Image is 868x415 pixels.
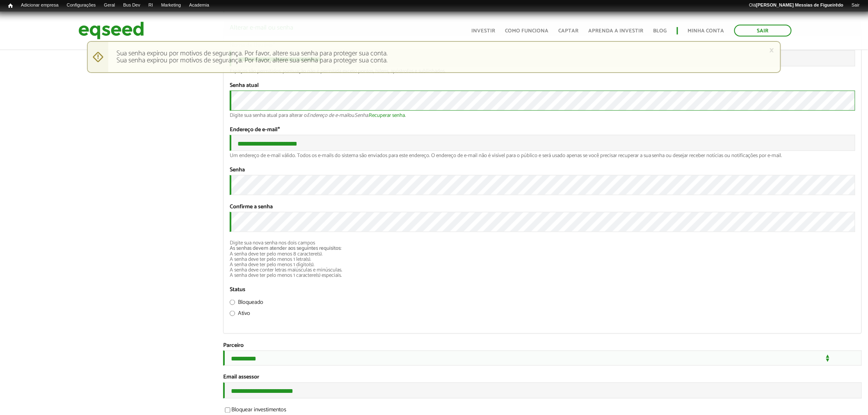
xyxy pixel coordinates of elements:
[119,2,144,9] a: Bus Dev
[116,57,764,64] li: Sua senha expirou por motivos de segurança. Por favor, altere sua senha para proteger sua conta.
[472,28,496,34] a: Investir
[223,375,259,381] label: Email assessor
[278,125,280,135] span: Este campo é obrigatório.
[369,113,405,118] a: Recuperar senha
[847,2,864,9] a: Sair
[769,46,774,55] a: ×
[354,111,368,120] em: Senha
[63,2,100,9] a: Configurações
[230,273,855,278] li: A senha deve ter pelo menos 1 caractere(s) especiais.
[100,2,119,9] a: Geral
[230,262,855,267] li: A senha deve ter pelo menos 1 dígito(s).
[230,153,855,158] div: Um endereço de e-mail válido. Todos os e-mails do sistema são enviados para este endereço. O ende...
[230,257,855,262] li: A senha deve ter pelo menos 1 letra(s).
[230,300,235,305] input: Bloqueado
[230,267,855,273] li: A senha deve conter letras maiúsculas e minúsculas.
[230,167,245,173] label: Senha
[505,28,549,34] a: Como funciona
[8,3,13,9] span: Início
[230,127,280,133] label: Endereço de e-mail
[688,28,724,34] a: Minha conta
[4,2,17,10] a: Início
[589,28,644,34] a: Aprenda a investir
[17,2,63,9] a: Adicionar empresa
[230,300,263,308] label: Bloqueado
[220,408,235,413] input: Bloquear investimentos
[185,2,213,9] a: Academia
[745,2,847,9] a: Olá[PERSON_NAME] Messias de Figueirêdo
[230,311,250,319] label: Ativo
[756,2,843,7] strong: [PERSON_NAME] Messias de Figueirêdo
[653,28,667,34] a: Blog
[230,113,855,118] div: Digite sua senha atual para alterar o ou . .
[307,111,349,120] em: Endereço de e-mail
[230,251,855,257] li: A senha deve ter pelo menos 8 caractere(s).
[157,2,185,9] a: Marketing
[734,25,792,36] a: Sair
[230,287,245,293] label: Status
[230,311,235,316] input: Ativo
[78,20,144,41] img: EqSeed
[223,343,244,349] label: Parceiro
[230,204,273,210] label: Confirme a senha
[230,240,855,278] div: Digite sua nova senha nos dois campos
[144,2,157,9] a: RI
[230,83,259,89] label: Senha atual
[559,28,579,34] a: Captar
[230,246,855,251] h3: As senhas devem atender aos seguintes requisitos:
[116,50,764,57] li: Sua senha expirou por motivos de segurança. Por favor, altere sua senha para proteger sua conta.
